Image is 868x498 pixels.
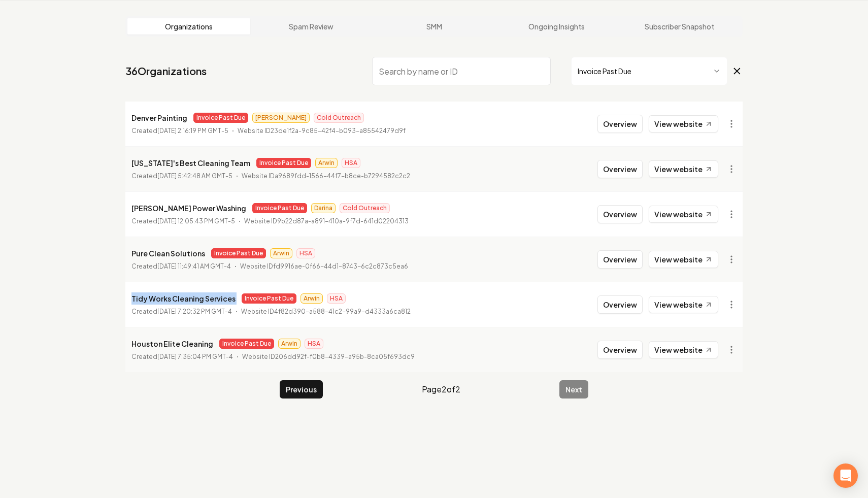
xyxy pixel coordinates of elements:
[131,112,187,124] p: Denver Painting
[314,113,364,123] span: Cold Outreach
[131,157,250,169] p: [US_STATE]'s Best Cleaning Team
[422,383,460,395] span: Page 2 of 2
[597,160,643,178] button: Overview
[833,463,858,488] div: Open Intercom Messenger
[256,158,311,168] span: Invoice Past Due
[597,115,643,133] button: Overview
[131,247,205,259] p: Pure Clean Solutions
[131,261,231,272] p: Created
[597,205,643,223] button: Overview
[244,216,409,226] p: Website ID 9b22d87a-a891-410a-9f7d-641d02204313
[193,113,248,123] span: Invoice Past Due
[342,158,360,168] span: HSA
[270,248,292,258] span: Arwin
[211,248,266,258] span: Invoice Past Due
[238,126,406,136] p: Website ID 23de1f2a-9c85-42f4-b093-a85542479d9f
[340,203,390,213] span: Cold Outreach
[495,18,618,35] a: Ongoing Insights
[157,127,228,135] time: [DATE] 2:16:19 PM GMT-5
[242,293,296,304] span: Invoice Past Due
[242,352,415,362] p: Website ID 206dd92f-f0b8-4339-a95b-8ca05f693dc9
[125,64,207,78] a: 36Organizations
[131,216,235,226] p: Created
[157,217,235,225] time: [DATE] 12:05:43 PM GMT-5
[315,158,338,168] span: Arwin
[597,250,643,269] button: Overview
[372,57,551,85] input: Search by name or ID
[649,251,718,268] a: View website
[131,338,213,350] p: Houston Elite Cleaning
[240,261,408,272] p: Website ID fd9916ae-0f66-44d1-8743-6c2c873c5ea6
[242,171,410,181] p: Website ID a9689fdd-1566-44f7-b8ce-b7294582c2c2
[252,203,307,213] span: Invoice Past Due
[649,206,718,223] a: View website
[278,339,301,349] span: Arwin
[311,203,336,213] span: Darina
[649,341,718,358] a: View website
[131,292,236,305] p: Tidy Works Cleaning Services
[280,380,323,399] button: Previous
[301,293,323,304] span: Arwin
[131,352,233,362] p: Created
[618,18,741,35] a: Subscriber Snapshot
[157,353,233,360] time: [DATE] 7:35:04 PM GMT-4
[131,126,228,136] p: Created
[305,339,323,349] span: HSA
[649,296,718,313] a: View website
[296,248,315,258] span: HSA
[127,18,250,35] a: Organizations
[131,171,232,181] p: Created
[649,115,718,132] a: View website
[131,307,232,317] p: Created
[219,339,274,349] span: Invoice Past Due
[131,202,246,214] p: [PERSON_NAME] Power Washing
[157,308,232,315] time: [DATE] 7:20:32 PM GMT-4
[649,160,718,178] a: View website
[597,341,643,359] button: Overview
[327,293,346,304] span: HSA
[241,307,411,317] p: Website ID 4f82d390-a588-41c2-99a9-d4333a6ca812
[157,172,232,180] time: [DATE] 5:42:48 AM GMT-5
[252,113,310,123] span: [PERSON_NAME]
[373,18,495,35] a: SMM
[597,295,643,314] button: Overview
[157,262,231,270] time: [DATE] 11:49:41 AM GMT-4
[250,18,373,35] a: Spam Review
